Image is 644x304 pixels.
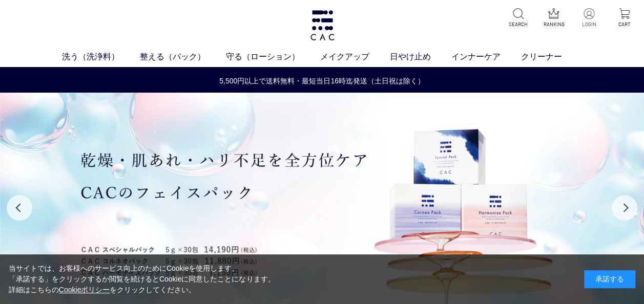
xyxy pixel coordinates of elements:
div: 当サイトでは、お客様へのサービス向上のためにCookieを使用します。 「承諾する」をクリックするか閲覧を続けるとCookieに同意したことになります。 詳細はこちらの をクリックしてください。 [9,263,275,295]
a: クリーナー [521,51,583,63]
p: CART [613,20,636,28]
button: Next [612,195,637,221]
a: RANKING [543,8,565,28]
img: logo [309,10,336,40]
a: 洗う（洗浄料） [62,51,140,63]
a: CART [613,8,636,28]
a: Cookieポリシー [59,286,110,294]
div: 承諾する [584,270,635,288]
a: 守る（ローション） [226,51,320,63]
button: Previous [7,195,32,221]
a: メイクアップ [320,51,390,63]
a: 日やけ止め [390,51,451,63]
p: RANKING [543,20,565,28]
a: インナーケア [451,51,521,63]
p: LOGIN [578,20,600,28]
a: 整える（パック） [140,51,226,63]
p: SEARCH [507,20,530,28]
a: 5,500円以上で送料無料・最短当日16時迄発送（土日祝は除く） [1,76,643,86]
a: SEARCH [507,8,530,28]
a: LOGIN [578,8,600,28]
